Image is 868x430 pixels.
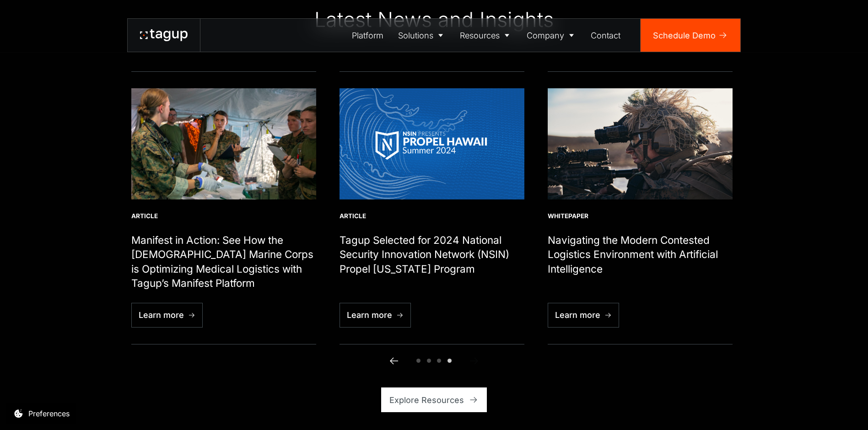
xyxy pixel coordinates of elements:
[460,29,500,42] div: Resources
[548,212,733,220] div: Whitepaper
[519,19,584,52] a: Company
[340,233,524,276] h1: Tagup Selected for 2024 National Security Innovation Network (NSIN) Propel [US_STATE] Program
[131,212,316,220] div: Article
[437,359,441,363] span: Go to slide 3
[464,350,485,371] a: Next slide
[453,19,520,52] a: Resources
[345,19,391,52] a: Platform
[139,309,184,321] div: Learn more
[447,359,452,363] span: Go to slide 4
[555,309,600,321] div: Learn more
[131,233,316,290] h1: Manifest in Action: See How the [DEMOGRAPHIC_DATA] Marine Corps is Optimizing Medical Logistics w...
[416,359,421,363] span: Go to slide 1
[427,359,431,363] span: Go to slide 2
[542,65,739,350] div: 6 / 6
[383,350,404,371] a: Previous slide
[591,29,620,42] div: Contact
[389,394,464,406] div: Explore Resources
[347,309,392,321] div: Learn more
[340,303,411,328] a: Learn more
[391,19,453,52] a: Solutions
[527,29,564,42] div: Company
[340,212,524,220] div: Article
[28,408,70,419] div: Preferences
[398,29,433,42] div: Solutions
[125,65,323,350] div: 4 / 6
[548,88,733,199] img: U.S. Marine Corps photo by Cpl. Aziza Kamuhanda_231002-M-AK118-1086
[381,387,487,412] a: Explore Resources
[131,303,203,328] a: Learn more
[653,29,716,42] div: Schedule Demo
[334,65,531,350] div: 5 / 6
[584,19,628,52] a: Contact
[548,233,733,276] h1: Navigating the Modern Contested Logistics Environment with Artificial Intelligence
[548,303,619,328] a: Learn more
[641,19,740,52] a: Schedule Demo
[352,29,383,42] div: Platform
